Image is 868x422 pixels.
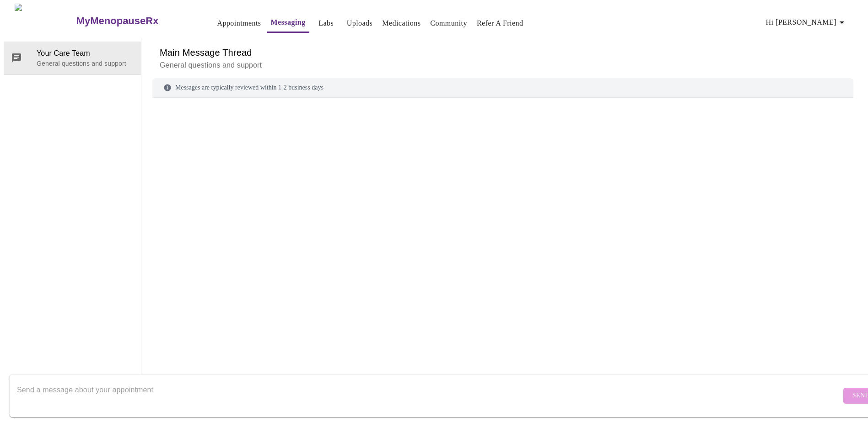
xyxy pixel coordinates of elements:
div: Messages are typically reviewed within 1-2 business days [152,78,853,98]
button: Community [426,14,471,32]
span: Your Care Team [37,48,134,59]
a: Medications [382,17,421,30]
a: Refer a Friend [477,17,523,30]
textarea: Send a message about your appointment [17,381,841,410]
a: Appointments [217,17,261,30]
a: Uploads [347,17,373,30]
p: General questions and support [37,59,134,68]
img: MyMenopauseRx Logo [15,4,75,38]
button: Uploads [343,14,377,32]
button: Labs [312,14,341,32]
div: Your Care TeamGeneral questions and support [4,42,141,74]
button: Hi [PERSON_NAME] [762,13,851,32]
h3: MyMenopauseRx [76,15,159,27]
a: Labs [318,17,334,30]
button: Medications [378,14,424,32]
button: Appointments [213,14,264,32]
a: Community [430,17,467,30]
span: Hi [PERSON_NAME] [766,16,847,29]
button: Messaging [267,13,309,33]
a: Messaging [271,16,306,29]
h6: Main Message Thread [160,45,846,60]
p: General questions and support [160,60,846,71]
a: MyMenopauseRx [75,5,195,37]
button: Refer a Friend [473,14,527,32]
